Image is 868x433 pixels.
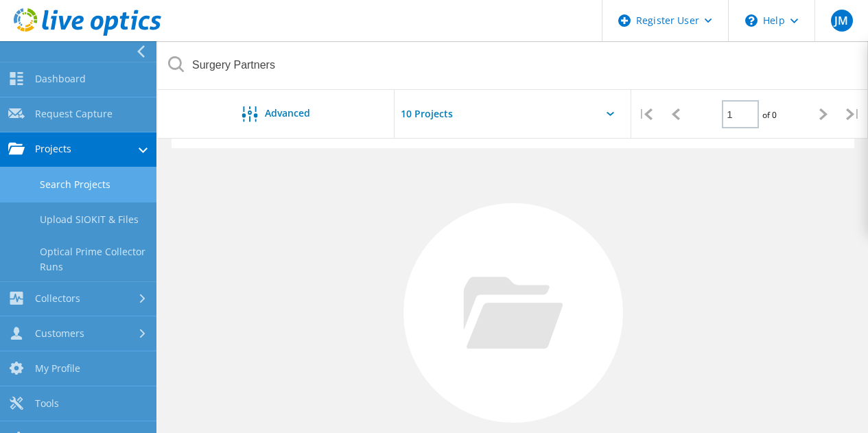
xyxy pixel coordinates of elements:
[14,29,161,38] a: Live Optics Dashboard
[745,14,758,27] svg: \n
[265,108,310,118] span: Advanced
[834,15,848,26] span: JM
[631,90,661,139] div: |
[762,109,777,121] span: of 0
[838,90,868,139] div: |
